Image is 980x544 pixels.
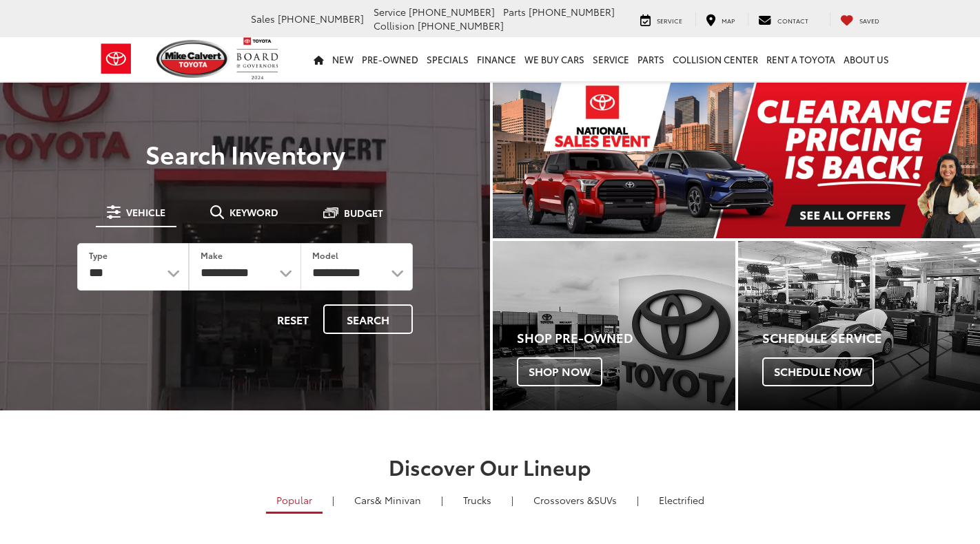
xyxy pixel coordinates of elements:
[748,12,819,26] a: Contact
[473,37,520,81] a: Finance
[453,488,502,512] a: Trucks
[695,12,745,26] a: Map
[89,249,108,261] label: Type
[633,37,668,81] a: Parts
[344,488,431,512] a: Cars
[328,37,358,81] a: New
[493,241,735,410] a: Shop Pre-Owned Shop Now
[278,12,364,25] span: [PHONE_NUMBER]
[374,5,406,19] span: Service
[859,16,879,25] span: Saved
[201,249,223,261] label: Make
[58,140,432,167] h3: Search Inventory
[126,207,165,217] span: Vehicle
[493,83,980,238] section: Carousel section with vehicle pictures - may contain disclaimers.
[329,493,338,507] li: |
[409,5,495,19] span: [PHONE_NUMBER]
[529,5,615,19] span: [PHONE_NUMBER]
[97,455,883,478] h2: Discover Our Lineup
[266,488,323,514] a: Popular
[418,19,504,32] span: [PHONE_NUMBER]
[523,488,627,512] a: SUVs
[503,5,526,19] span: Parts
[649,488,715,512] a: Electrified
[777,16,808,25] span: Contact
[517,357,602,386] span: Shop Now
[722,16,735,25] span: Map
[830,12,890,26] a: My Saved Vehicles
[517,331,735,345] h4: Shop Pre-Owned
[251,12,275,25] span: Sales
[657,16,682,25] span: Service
[493,241,735,410] div: Toyota
[493,83,980,238] div: carousel slide number 1 of 1
[156,40,229,78] img: Mike Calvert Toyota
[493,83,980,238] img: Clearance Pricing Is Back
[668,37,762,81] a: Collision Center
[309,37,328,81] a: Home
[762,357,874,386] span: Schedule Now
[508,493,517,507] li: |
[344,208,383,218] span: Budget
[533,493,594,507] span: Crossovers &
[312,249,338,261] label: Model
[323,304,413,334] button: Search
[265,304,320,334] button: Reset
[520,37,589,81] a: WE BUY CARS
[839,37,893,81] a: About Us
[374,19,415,32] span: Collision
[375,493,421,507] span: & Minivan
[630,12,693,26] a: Service
[90,36,142,81] img: Toyota
[438,493,447,507] li: |
[358,37,422,81] a: Pre-Owned
[589,37,633,81] a: Service
[633,493,642,507] li: |
[422,37,473,81] a: Specials
[229,207,278,217] span: Keyword
[762,37,839,81] a: Rent a Toyota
